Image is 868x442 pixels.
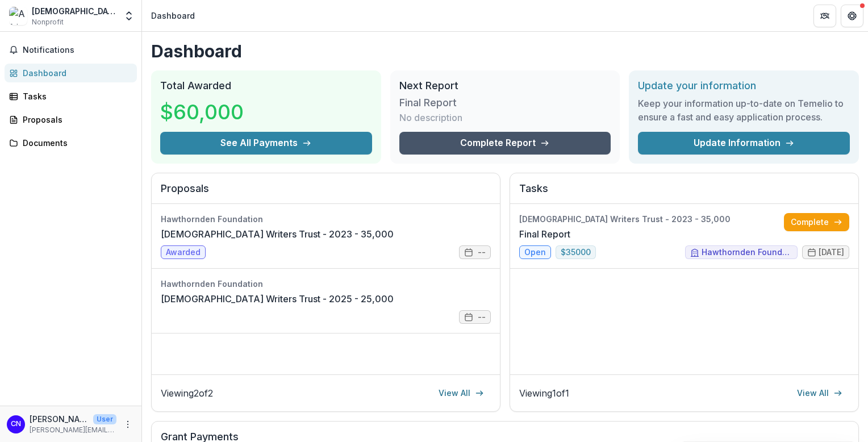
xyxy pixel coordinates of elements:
div: [DEMOGRAPHIC_DATA] Writers Trust [32,5,116,17]
h3: $60,000 [160,97,245,127]
h1: Dashboard [151,41,859,61]
span: Nonprofit [32,17,64,27]
a: Update Information [638,132,850,155]
div: Dashboard [151,10,195,22]
span: Notifications [23,45,132,55]
a: Final Report [519,227,570,241]
a: View All [432,384,491,402]
h3: Final Report [399,97,485,109]
div: Documents [23,137,128,149]
a: Documents [5,134,137,152]
h2: Total Awarded [160,80,372,92]
a: Proposals [5,110,137,129]
button: Open entity switcher [121,5,137,27]
a: View All [790,384,849,402]
div: Christine Nakagga [11,420,21,428]
img: African Writers Trust [9,7,27,25]
div: Tasks [23,90,128,102]
div: Proposals [23,114,128,126]
a: Tasks [5,87,137,106]
p: Viewing 1 of 1 [519,386,569,400]
h2: Proposals [161,182,491,204]
p: User [93,414,116,424]
button: Get Help [841,5,863,27]
a: Complete [784,213,849,231]
h2: Update your information [638,80,850,92]
a: [DEMOGRAPHIC_DATA] Writers Trust - 2023 - 35,000 [161,227,394,241]
a: Dashboard [5,64,137,82]
h3: Keep your information up-to-date on Temelio to ensure a fast and easy application process. [638,97,850,124]
button: More [121,418,135,431]
div: Dashboard [23,67,128,79]
a: [DEMOGRAPHIC_DATA] Writers Trust - 2025 - 25,000 [161,292,394,306]
p: [PERSON_NAME] [30,413,89,425]
nav: breadcrumb [147,7,199,24]
button: Partners [813,5,836,27]
p: [PERSON_NAME][EMAIL_ADDRESS][DOMAIN_NAME] [30,425,116,435]
a: Complete Report [399,132,611,155]
button: See All Payments [160,132,372,155]
h2: Next Report [399,80,611,92]
h2: Tasks [519,182,849,204]
button: Notifications [5,41,137,59]
p: No description [399,111,462,124]
p: Viewing 2 of 2 [161,386,213,400]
